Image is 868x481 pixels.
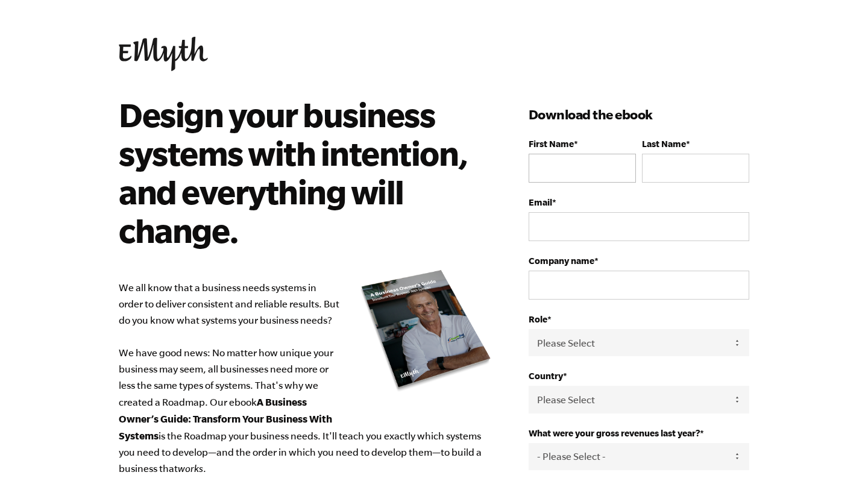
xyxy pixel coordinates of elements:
[642,139,686,149] span: Last Name
[119,37,208,71] img: EMyth
[529,314,547,324] span: Role
[360,269,492,392] img: new_roadmap_cover_093019
[808,423,868,481] iframe: Chat Widget
[119,95,475,250] h2: Design your business systems with intention, and everything will change.
[178,463,203,474] em: works
[529,371,563,381] span: Country
[529,428,700,438] span: What were your gross revenues last year?
[529,105,749,124] h3: Download the ebook
[529,256,594,266] span: Company name
[119,280,492,477] p: We all know that a business needs systems in order to deliver consistent and reliable results. Bu...
[529,139,574,149] span: First Name
[529,197,552,207] span: Email
[119,396,332,441] b: A Business Owner’s Guide: Transform Your Business With Systems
